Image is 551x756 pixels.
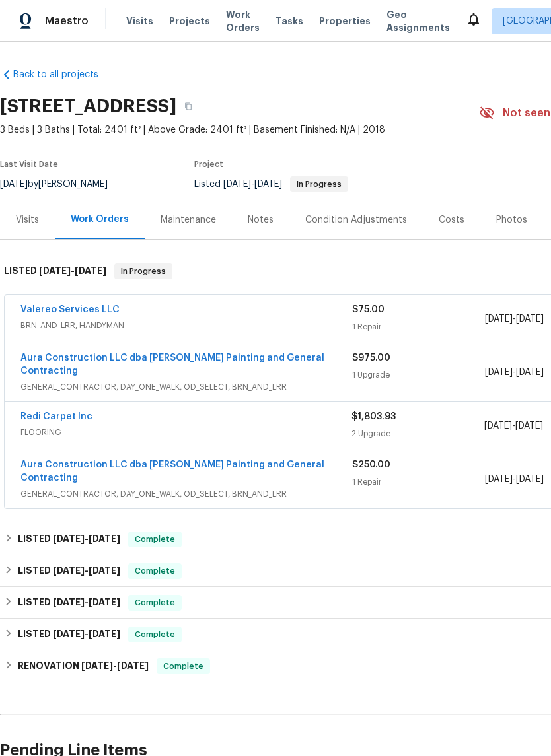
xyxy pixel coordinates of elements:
[516,368,544,377] span: [DATE]
[158,660,209,673] span: Complete
[53,629,85,638] span: [DATE]
[81,661,149,670] span: -
[254,180,282,189] span: [DATE]
[53,598,85,607] span: [DATE]
[89,534,120,543] span: [DATE]
[226,8,260,34] span: Work Orders
[352,305,385,314] span: $75.00
[18,563,120,579] h6: LISTED
[4,263,106,279] h6: LISTED
[53,566,120,575] span: -
[20,380,352,394] span: GENERAL_CONTRACTOR, DAY_ONE_WALK, OD_SELECT, BRN_AND_LRR
[319,15,371,28] span: Properties
[176,94,200,118] button: Copy Address
[351,427,484,440] div: 2 Upgrade
[16,213,39,226] div: Visits
[129,533,180,546] span: Complete
[516,475,544,484] span: [DATE]
[39,266,71,275] span: [DATE]
[352,320,485,333] div: 1 Repair
[39,266,106,275] span: -
[352,475,485,489] div: 1 Repair
[20,460,324,483] a: Aura Construction LLC dba [PERSON_NAME] Painting and General Contracting
[53,534,85,543] span: [DATE]
[89,629,120,638] span: [DATE]
[194,180,348,189] span: Listed
[20,487,352,500] span: GENERAL_CONTRACTOR, DAY_ONE_WALK, OD_SELECT, BRN_AND_LRR
[18,658,149,674] h6: RENOVATION
[485,366,544,379] span: -
[485,368,513,377] span: [DATE]
[169,15,210,28] span: Projects
[45,15,89,28] span: Maestro
[20,305,120,314] a: Valereo Services LLC
[71,213,129,226] div: Work Orders
[53,629,120,638] span: -
[352,368,485,382] div: 1 Upgrade
[248,213,274,226] div: Notes
[53,566,85,575] span: [DATE]
[351,412,396,421] span: $1,803.93
[485,312,544,326] span: -
[516,314,544,324] span: [DATE]
[20,412,92,421] a: Redi Carpet Inc
[117,661,149,670] span: [DATE]
[126,15,153,28] span: Visits
[386,8,450,34] span: Geo Assignments
[53,534,120,543] span: -
[81,661,113,670] span: [DATE]
[89,598,120,607] span: [DATE]
[223,180,282,189] span: -
[129,596,180,609] span: Complete
[352,353,390,362] span: $975.00
[20,319,352,332] span: BRN_AND_LRR, HANDYMAN
[485,475,513,484] span: [DATE]
[223,180,251,189] span: [DATE]
[194,160,223,168] span: Project
[484,421,512,430] span: [DATE]
[89,566,120,575] span: [DATE]
[129,565,180,578] span: Complete
[75,266,106,275] span: [DATE]
[275,17,303,26] span: Tasks
[20,426,351,439] span: FLOORING
[18,627,120,642] h6: LISTED
[484,419,543,432] span: -
[116,265,171,278] span: In Progress
[305,213,407,226] div: Condition Adjustments
[485,473,544,486] span: -
[129,628,180,641] span: Complete
[439,213,464,226] div: Costs
[53,598,120,607] span: -
[161,213,216,226] div: Maintenance
[485,314,513,324] span: [DATE]
[18,532,120,547] h6: LISTED
[18,595,120,611] h6: LISTED
[291,180,347,188] span: In Progress
[352,460,390,469] span: $250.00
[515,421,543,430] span: [DATE]
[20,353,324,376] a: Aura Construction LLC dba [PERSON_NAME] Painting and General Contracting
[496,213,527,226] div: Photos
